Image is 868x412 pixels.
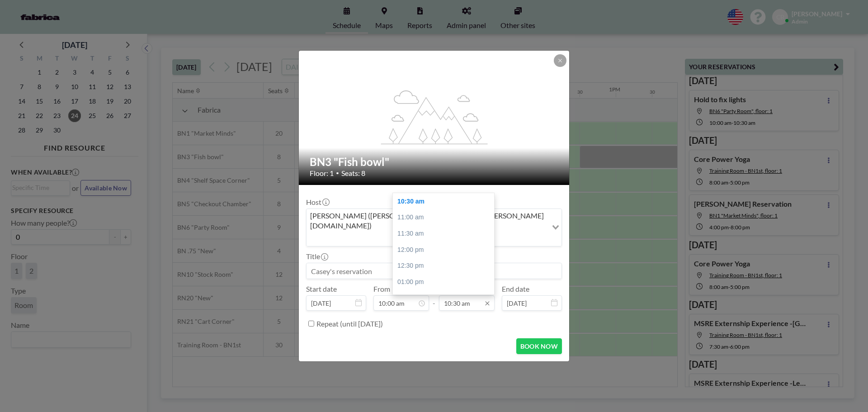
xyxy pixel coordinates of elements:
[306,252,327,261] label: Title
[306,198,329,207] label: Host
[341,169,365,178] span: Seats: 8
[433,288,435,308] span: -
[307,209,561,246] div: Search for option
[306,284,337,294] label: Start date
[316,319,383,328] label: Repeat (until [DATE])
[307,232,547,244] input: Search for option
[393,226,499,242] div: 11:30 am
[502,284,529,294] label: End date
[307,263,561,279] input: Casey's reservation
[308,211,546,231] span: [PERSON_NAME] ([PERSON_NAME][EMAIL_ADDRESS][PERSON_NAME][DOMAIN_NAME])
[336,170,339,176] span: •
[381,90,488,144] g: flex-grow: 1.2;
[393,290,499,306] div: 01:30 pm
[373,284,390,294] label: From
[393,274,499,290] div: 01:00 pm
[393,242,499,258] div: 12:00 pm
[393,209,499,226] div: 11:00 am
[310,169,334,178] span: Floor: 1
[393,258,499,274] div: 12:30 pm
[516,338,562,354] button: BOOK NOW
[393,194,499,210] div: 10:30 am
[310,155,559,169] h2: BN3 "Fish bowl"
